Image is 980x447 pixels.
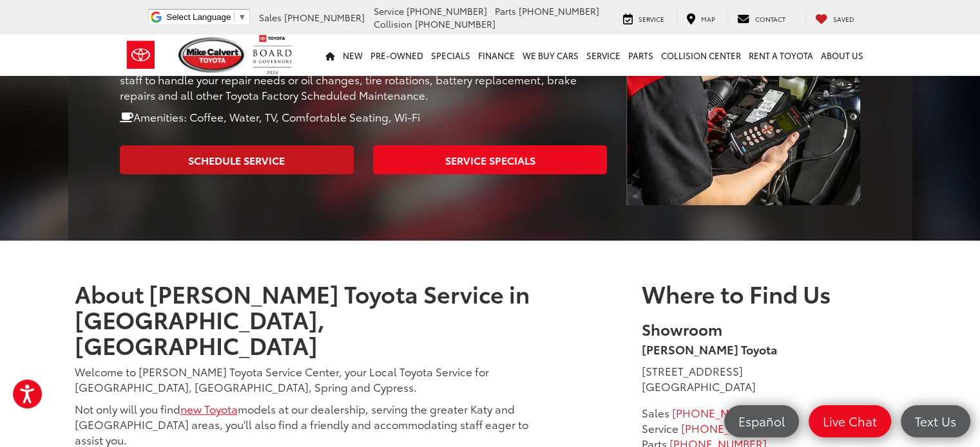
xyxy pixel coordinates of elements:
h4: Where to Find Us [641,280,905,306]
a: My Saved Vehicles [805,12,864,24]
a: Map [677,12,725,24]
a: Pre-Owned [367,35,427,76]
span: [PHONE_NUMBER] [415,17,495,30]
span: ▼ [238,12,246,22]
span: Service [639,14,664,24]
a: Collision Center [657,35,745,76]
a: New [339,35,367,76]
span: Live Chat [816,413,883,429]
p: Welcome to [PERSON_NAME] Toyota Service Center, your Local Toyota Service for [GEOGRAPHIC_DATA], ... [75,363,552,394]
span: Parts [495,5,516,17]
img: Mike Calvert Toyota [178,37,247,73]
span: Map [701,14,715,24]
h5: Showroom [641,320,905,337]
h1: About [PERSON_NAME] Toyota Service in [GEOGRAPHIC_DATA], [GEOGRAPHIC_DATA] [75,280,552,357]
span: Saved [833,14,854,24]
p: [PERSON_NAME] Toyota is conveniently located in [GEOGRAPHIC_DATA] servicing Toyota's [GEOGRAPHIC_... [120,41,608,102]
a: Text Us [901,405,970,437]
a: Live Chat [809,405,891,437]
span: Service [641,420,678,435]
a: Parts [624,35,657,76]
a: Contact [727,12,795,24]
a: Rent a Toyota [745,35,817,76]
span: Español [732,413,791,429]
a: WE BUY CARS [519,35,582,76]
a: Service [613,12,674,24]
span: Service [374,5,404,17]
img: Toyota [117,34,165,76]
span: [PHONE_NUMBER] [519,5,599,17]
a: Finance [474,35,519,76]
a: <span class='callNowClass2'>346-577-8734</span> [680,420,778,435]
a: Select Language​ [166,12,246,22]
a: Service Specials [373,145,607,174]
span: Sales [641,405,669,420]
a: Home [322,35,339,76]
span: [PHONE_NUMBER] [671,405,769,420]
span: Collision [374,17,412,30]
span: [PHONE_NUMBER] [680,420,778,435]
span: Contact [755,14,785,24]
span: ​ [234,12,235,22]
a: <span class='callNowClass'>713-597-5313</span> [671,405,769,420]
p: Not only will you find models at our dealership, serving the greater Katy and [GEOGRAPHIC_DATA] a... [75,401,552,447]
a: Schedule Service [120,145,354,174]
span: Text Us [908,413,963,429]
a: Español [724,405,799,437]
a: new Toyota [180,401,238,416]
address: [STREET_ADDRESS] [GEOGRAPHIC_DATA] [641,363,905,394]
a: Service [582,35,624,76]
span: [PHONE_NUMBER] [284,11,365,24]
a: Specials [427,35,474,76]
p: Amenities: Coffee, Water, TV, Comfortable Seating, Wi-Fi [120,109,608,124]
a: About Us [817,35,867,76]
span: Select Language [166,12,231,22]
span: [PHONE_NUMBER] [407,5,487,17]
span: Sales [259,11,282,24]
h5: [PERSON_NAME] Toyota [641,343,905,356]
